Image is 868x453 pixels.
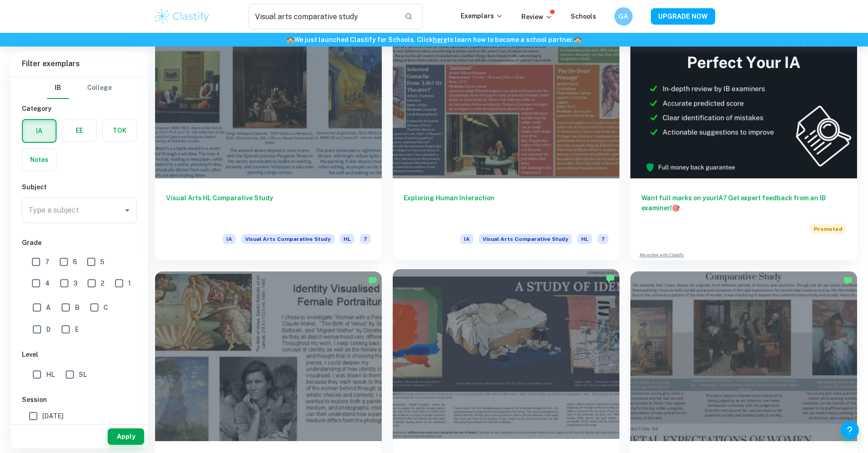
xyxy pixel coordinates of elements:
[22,104,137,114] h6: Category
[630,8,857,260] a: Want full marks on yourIA? Get expert feedback from an IB examiner!PromotedAdvertise with Clastify
[223,234,236,244] span: IA
[249,4,398,29] input: Search for any exemplars...
[46,302,51,312] span: A
[618,11,629,21] h6: GA
[393,8,619,260] a: Exploring Human InteractionIAVisual Arts Comparative StudyHL7
[22,149,56,171] button: Notes
[22,349,137,359] h6: Level
[101,278,104,288] span: 2
[571,13,596,20] a: Schools
[100,257,104,267] span: 5
[606,274,615,283] img: Marked
[810,224,846,234] span: Promoted
[46,324,51,334] span: D
[598,234,608,244] span: 7
[641,193,846,213] h6: Want full marks on your IA ? Get expert feedback from an IB examiner!
[73,257,77,267] span: 6
[47,77,69,99] button: IB
[42,411,63,421] span: [DATE]
[630,8,857,178] img: Thumbnail
[651,8,715,25] button: UPGRADE NOW
[639,252,684,258] a: Advertise with Clastify
[47,77,112,99] div: Filter type choice
[45,278,50,288] span: 4
[166,193,371,223] h6: Visual Arts HL Comparative Study
[672,204,680,212] span: 🎯
[404,193,608,223] h6: Exploring Human Interaction
[479,234,572,244] span: Visual Arts Comparative Study
[574,36,582,43] span: 🏫
[22,238,137,248] h6: Grade
[23,120,56,142] button: IA
[75,324,79,334] span: E
[340,234,354,244] span: HL
[521,12,552,22] p: Review
[155,8,382,260] a: Visual Arts HL Comparative StudyIAVisual Arts Comparative StudyHL7
[108,428,144,445] button: Apply
[79,370,87,380] span: SL
[22,182,137,192] h6: Subject
[841,421,859,439] button: Help and Feedback
[360,234,371,244] span: 7
[577,234,592,244] span: HL
[121,204,134,217] button: Open
[73,278,78,288] span: 3
[45,257,49,267] span: 7
[75,302,79,312] span: B
[103,120,136,141] button: TOK
[433,36,447,43] a: here
[461,11,503,21] p: Exemplars
[22,395,137,405] h6: Session
[368,276,377,285] img: Marked
[62,120,96,141] button: EE
[286,36,294,43] span: 🏫
[104,302,108,312] span: C
[11,51,148,77] h6: Filter exemplars
[241,234,334,244] span: Visual Arts Comparative Study
[843,276,852,285] img: Marked
[46,370,55,380] span: HL
[87,77,112,99] button: College
[153,7,211,26] img: Clastify logo
[2,35,866,45] h6: We just launched Clastify for Schools. Click to learn how to become a school partner.
[614,7,633,26] button: GA
[128,278,131,288] span: 1
[460,234,473,244] span: IA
